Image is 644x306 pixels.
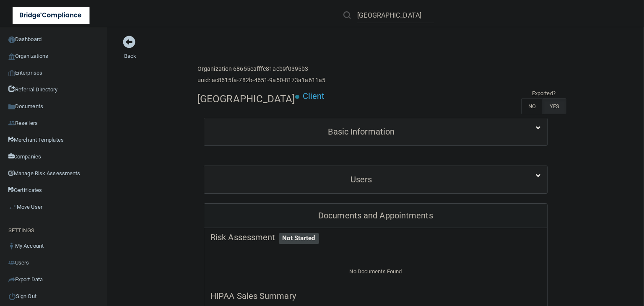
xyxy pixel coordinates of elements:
p: Client [303,88,325,104]
img: icon-export.b9366987.png [8,276,15,283]
h5: Basic Information [210,127,512,136]
h5: HIPAA Sales Summary [210,291,541,301]
img: ic_dashboard_dark.d01f4a41.png [8,36,15,43]
td: Exported? [521,88,566,99]
h4: [GEOGRAPHIC_DATA] [197,93,295,104]
img: icon-users.e205127d.png [8,259,15,266]
h5: Risk Assessment [210,233,541,242]
div: No Documents Found [204,257,547,287]
img: ic_user_dark.df1a06c3.png [8,243,15,249]
label: NO [521,99,543,114]
span: Not Started [279,233,319,244]
h6: Organization 68655cafffe81aeb9f0395b3 [197,66,325,72]
img: briefcase.64adab9b.png [8,203,17,211]
a: Back [124,43,136,59]
h6: uuid: ac8615fa-782b-4651-9a50-8173a1a611a5 [197,77,325,83]
img: organization-icon.f8decf85.png [8,53,15,60]
img: ic-search.3b580494.png [343,11,351,19]
div: Documents and Appointments [204,204,547,228]
h5: Users [210,175,512,184]
img: bridge_compliance_login_screen.278c3ca4.svg [13,7,90,24]
a: Users [210,170,541,189]
img: icon-documents.8dae5593.png [8,104,15,110]
label: SETTINGS [8,226,34,236]
label: YES [543,99,566,114]
img: ic_power_dark.7ecde6b1.png [8,293,16,300]
img: ic_reseller.de258add.png [8,120,15,127]
a: Basic Information [210,122,541,141]
input: Search [357,8,434,23]
img: enterprise.0d942306.png [8,70,15,76]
